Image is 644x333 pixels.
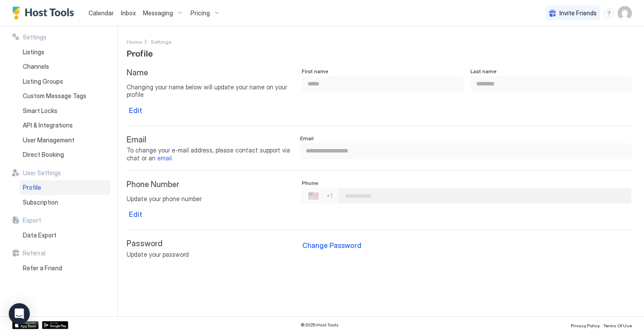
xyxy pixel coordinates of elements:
[127,146,295,162] span: To change your e-mail address, please contact support via chat or an .
[121,8,136,18] a: Inbox
[19,180,110,195] a: Profile
[23,169,61,177] span: User Settings
[19,103,110,118] a: Smart Locks
[23,48,44,56] span: Listings
[19,228,110,243] a: Data Export
[42,321,68,329] a: Google Play Store
[23,249,46,257] span: Referral
[603,320,632,329] a: Terms Of Use
[308,191,319,201] div: 🇺🇸
[559,9,597,17] span: Invite Friends
[19,45,110,60] a: Listings
[127,37,142,46] a: Home
[302,77,463,92] input: Input Field
[19,74,110,89] a: Listing Groups
[127,239,295,249] span: Password
[571,320,600,329] a: Privacy Policy
[23,121,73,129] span: API & Integrations
[127,251,295,259] span: Update your password
[129,209,142,220] div: Edit
[127,135,295,145] span: Email
[300,135,314,142] span: Email
[23,216,41,224] span: Export
[12,7,78,20] a: Host Tools Logo
[191,9,210,17] span: Pricing
[127,68,148,78] span: Name
[471,68,496,74] span: Last name
[23,63,49,71] span: Channels
[618,6,632,20] div: User profile
[129,105,142,116] div: Edit
[19,118,110,133] a: API & Integrations
[121,9,136,17] span: Inbox
[23,151,64,159] span: Direct Booking
[300,239,364,252] button: Change Password
[127,83,295,99] span: Changing your name below will update your name on your profile
[326,192,333,200] div: +1
[12,321,39,329] a: App Store
[23,231,57,239] span: Data Export
[127,39,142,45] span: Home
[23,107,57,115] span: Smart Locks
[151,39,172,45] span: Settings
[471,77,631,92] input: Input Field
[151,37,172,46] a: Settings
[23,198,58,206] span: Subscription
[127,180,179,190] span: Phone Number
[157,154,172,162] a: email
[88,8,114,18] a: Calendar
[19,89,110,103] a: Custom Message Tags
[127,208,145,221] button: Edit
[23,264,62,272] span: Refer a Friend
[571,323,600,328] span: Privacy Policy
[9,303,30,324] div: Open Intercom Messenger
[302,240,361,251] div: Change Password
[23,136,74,144] span: User Management
[604,8,614,18] div: menu
[603,323,632,328] span: Terms Of Use
[19,195,110,210] a: Subscription
[23,78,63,85] span: Listing Groups
[301,144,631,159] input: Input Field
[143,9,173,17] span: Messaging
[302,180,318,186] span: Phone
[19,147,110,162] a: Direct Booking
[151,37,172,46] div: Breadcrumb
[23,184,41,191] span: Profile
[301,322,339,328] span: © 2025 Host Tools
[88,9,114,17] span: Calendar
[19,261,110,276] a: Refer a Friend
[302,68,328,74] span: First name
[338,188,631,204] input: Phone Number input
[127,46,153,59] span: Profile
[23,92,86,100] span: Custom Message Tags
[127,37,142,46] div: Breadcrumb
[127,195,295,203] span: Update your phone number
[303,188,338,203] div: Countries button
[127,104,145,117] button: Edit
[19,59,110,74] a: Channels
[23,33,46,41] span: Settings
[19,133,110,148] a: User Management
